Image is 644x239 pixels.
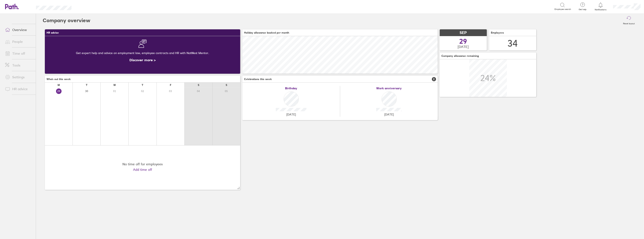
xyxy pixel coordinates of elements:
[594,8,608,11] span: Notifications
[576,8,590,11] span: Get help
[43,14,90,27] h2: Company overview
[594,2,608,11] a: Notifications
[170,84,171,87] div: F
[376,87,402,90] span: Work anniversary
[621,14,637,27] button: Reset layout
[460,31,467,35] span: SEP
[48,48,237,58] div: Get expert help and advice on employment law, employee contracts and HR with NatWest Mentor.
[113,84,116,87] div: W
[285,87,297,90] span: Birthday
[244,78,272,81] span: Celebrations this week
[2,61,36,69] a: Tools
[2,73,36,81] a: Settings
[2,26,36,34] a: Overview
[2,85,36,93] a: HR advice
[58,84,60,87] div: M
[491,31,504,34] span: Employees
[133,168,152,171] a: Add time off
[458,45,469,49] span: [DATE]
[47,31,59,34] span: HR advice
[2,37,36,46] a: People
[83,4,94,8] div: Search
[2,49,36,58] a: Time off
[129,58,156,62] a: Discover more >
[555,8,571,11] span: Employee search
[508,38,518,49] div: 34
[286,113,296,116] span: [DATE]
[432,77,436,81] span: 2
[122,162,163,166] div: No time off for employees
[621,21,637,25] label: Reset layout
[47,78,71,81] span: Who's out this week
[226,84,227,87] div: S
[441,54,479,57] span: Company allowance remaining
[244,31,289,34] span: Holiday allowance booked per month
[198,84,199,87] div: S
[142,84,143,87] div: T
[86,84,87,87] div: T
[384,113,394,116] span: [DATE]
[460,38,467,45] span: 29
